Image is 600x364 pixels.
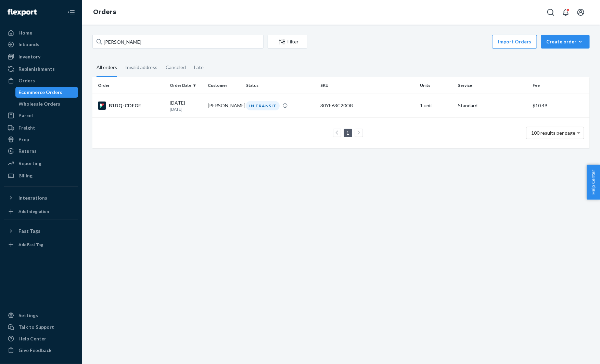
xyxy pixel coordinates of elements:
[532,130,576,136] span: 100 results per page
[170,99,202,112] div: [DATE]
[170,106,202,112] p: [DATE]
[544,5,558,19] button: Open Search Box
[166,58,186,76] div: Canceled
[18,335,46,342] div: Help Center
[18,324,54,331] div: Talk to Support
[92,77,167,94] th: Order
[546,38,585,45] div: Create order
[4,64,78,75] a: Replenishments
[587,165,600,200] button: Help Center
[4,239,78,250] a: Add Fast Tag
[18,347,52,354] div: Give Feedback
[18,242,43,247] div: Add Fast Tag
[18,41,39,48] div: Inbounds
[125,58,157,76] div: Invalid address
[243,77,318,94] th: Status
[458,102,527,109] p: Standard
[4,39,78,50] a: Inbounds
[18,312,38,319] div: Settings
[345,130,351,136] a: Page 1 is your current page
[4,158,78,169] a: Reporting
[4,192,78,203] button: Integrations
[15,87,78,98] a: Ecommerce Orders
[4,170,78,181] a: Billing
[205,94,243,118] td: [PERSON_NAME]
[4,310,78,321] a: Settings
[18,112,33,119] div: Parcel
[18,208,49,214] div: Add Integration
[530,94,590,118] td: $10.49
[88,2,122,22] ol: breadcrumbs
[19,100,61,107] div: Wholesale Orders
[246,101,280,110] div: IN TRANSIT
[18,136,29,143] div: Prep
[574,5,588,19] button: Open account menu
[4,146,78,157] a: Returns
[18,124,35,131] div: Freight
[559,5,573,19] button: Open notifications
[92,35,264,49] input: Search orders
[541,35,590,49] button: Create order
[18,148,37,154] div: Returns
[268,35,307,49] button: Filter
[321,102,415,109] div: 30YE63C20OB
[19,89,63,96] div: Ecommerce Orders
[93,8,116,16] a: Orders
[4,110,78,121] a: Parcel
[417,77,455,94] th: Units
[18,77,35,84] div: Orders
[4,322,78,333] a: Talk to Support
[492,35,537,49] button: Import Orders
[530,77,590,94] th: Fee
[8,9,37,16] img: Flexport logo
[98,102,164,110] div: B1DQ-CDFGE
[97,58,117,77] div: All orders
[456,77,530,94] th: Service
[167,77,205,94] th: Order Date
[18,194,47,201] div: Integrations
[4,75,78,86] a: Orders
[4,226,78,237] button: Fast Tags
[4,345,78,356] button: Give Feedback
[18,228,40,234] div: Fast Tags
[18,29,32,36] div: Home
[318,77,418,94] th: SKU
[18,53,40,60] div: Inventory
[15,98,78,109] a: Wholesale Orders
[268,38,307,45] div: Filter
[18,172,33,179] div: Billing
[4,51,78,62] a: Inventory
[208,82,240,88] div: Customer
[4,206,78,217] a: Add Integration
[18,160,41,167] div: Reporting
[4,27,78,38] a: Home
[417,94,455,118] td: 1 unit
[4,122,78,133] a: Freight
[64,5,78,19] button: Close Navigation
[4,333,78,344] a: Help Center
[18,66,55,72] div: Replenishments
[194,58,204,76] div: Late
[4,134,78,145] a: Prep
